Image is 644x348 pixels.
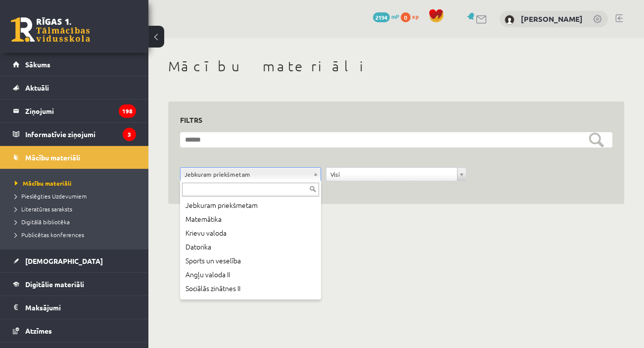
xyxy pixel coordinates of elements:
[182,240,319,254] div: Datorika
[182,199,319,212] div: Jebkuram priekšmetam
[182,254,319,268] div: Sports un veselība
[182,212,319,226] div: Matemātika
[182,268,319,282] div: Angļu valoda II
[182,282,319,296] div: Sociālās zinātnes II
[182,226,319,240] div: Krievu valoda
[182,296,319,320] div: Uzņēmējdarbības pamati (Specializētais kurss)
